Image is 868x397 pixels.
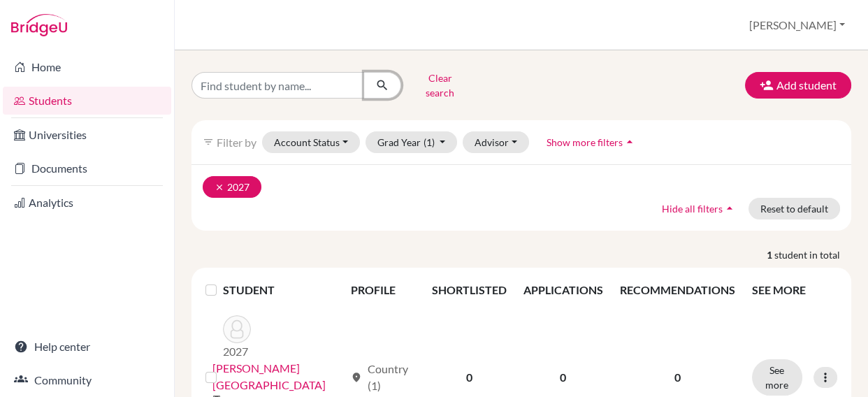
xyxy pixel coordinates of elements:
th: PROFILE [342,273,423,307]
i: arrow_drop_up [623,135,637,149]
img: Paton, Angus [223,315,251,343]
a: Universities [3,121,171,149]
th: RECOMMENDATIONS [612,273,744,307]
button: Hide all filtersarrow_drop_up [650,198,748,219]
span: location_on [351,372,362,383]
a: Students [3,87,171,115]
input: Find student by name... [191,72,365,99]
button: Show more filtersarrow_drop_up [535,131,649,153]
a: Home [3,53,171,81]
button: Advisor [463,131,529,153]
button: See more [752,359,802,396]
th: SHORTLISTED [424,273,515,307]
button: clear2027 [203,176,261,198]
span: Hide all filters [662,203,723,215]
p: 0 [620,369,735,386]
span: student in total [774,247,851,262]
a: Community [3,366,171,394]
button: [PERSON_NAME] [743,12,851,38]
span: Show more filters [547,136,623,148]
i: filter_list [203,136,214,147]
a: [PERSON_NAME][GEOGRAPHIC_DATA] [212,360,345,394]
span: Filter by [217,136,256,149]
img: Bridge-U [11,14,67,36]
a: Help center [3,333,171,361]
i: clear [215,182,224,192]
button: Add student [745,72,851,99]
i: arrow_drop_up [723,201,737,215]
button: Reset to default [748,198,840,219]
div: Country (1) [351,361,414,394]
th: STUDENT [223,273,342,307]
a: Analytics [3,189,171,217]
span: (1) [424,136,435,148]
button: Account Status [262,131,360,153]
th: APPLICATIONS [515,273,612,307]
strong: 1 [767,247,774,262]
th: SEE MORE [744,273,846,307]
button: Grad Year(1) [366,131,458,153]
p: 2027 [223,343,251,360]
button: Clear search [401,67,479,103]
a: Documents [3,154,171,182]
